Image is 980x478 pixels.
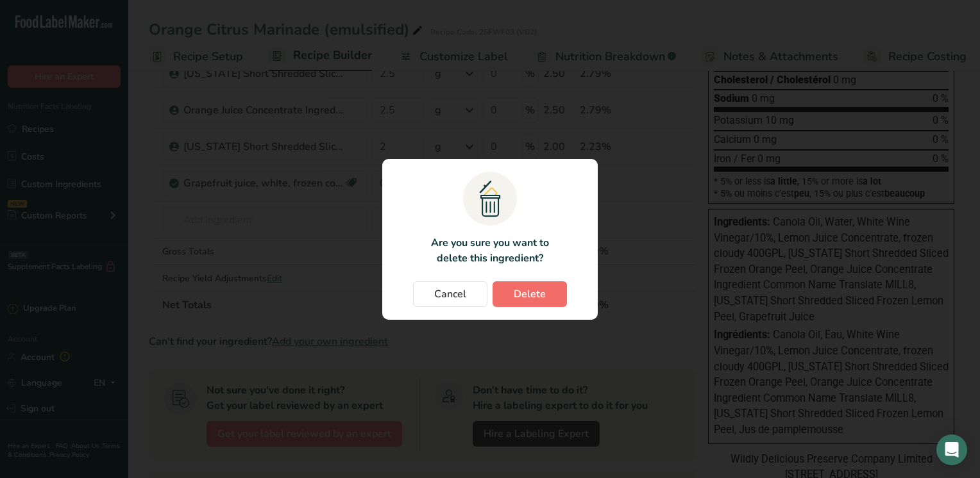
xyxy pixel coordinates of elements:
[423,235,556,266] p: Are you sure you want to delete this ingredient?
[936,434,967,465] div: Open Intercom Messenger
[493,281,567,307] button: Delete
[434,286,466,302] span: Cancel
[413,281,487,307] button: Cancel
[514,286,546,302] span: Delete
